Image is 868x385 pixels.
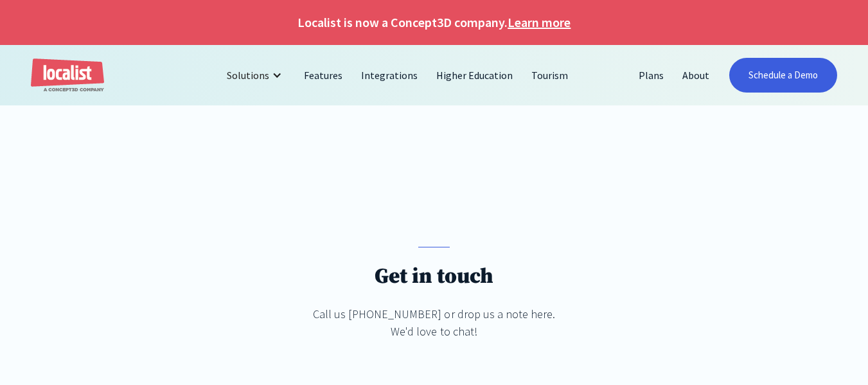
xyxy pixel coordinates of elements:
[375,264,493,290] h1: Get in touch
[352,60,427,91] a: Integrations
[310,305,558,340] div: Call us [PHONE_NUMBER] or drop us a note here. We'd love to chat!
[508,13,571,32] a: Learn more
[522,60,578,91] a: Tourism
[31,58,104,93] a: home
[729,58,837,93] a: Schedule a Demo
[295,60,352,91] a: Features
[227,67,269,83] div: Solutions
[217,60,295,91] div: Solutions
[673,60,719,91] a: About
[630,60,673,91] a: Plans
[427,60,522,91] a: Higher Education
